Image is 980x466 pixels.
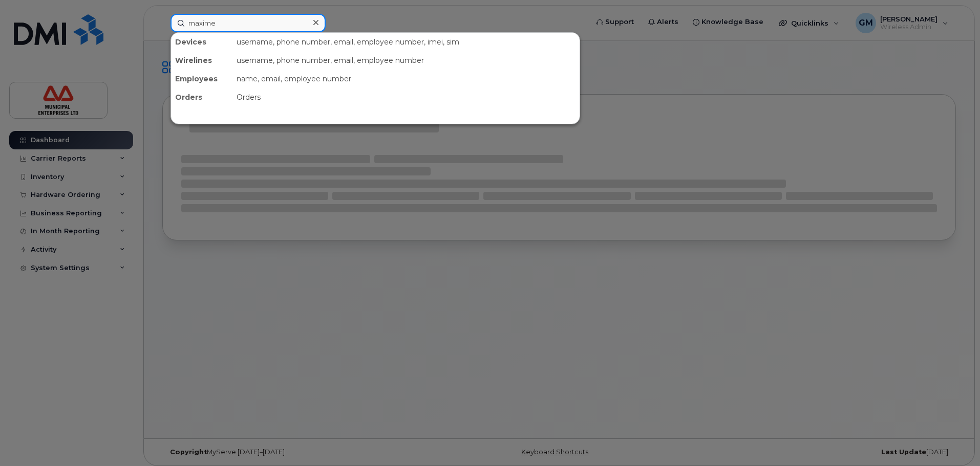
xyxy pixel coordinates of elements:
div: Employees [171,70,232,88]
div: Wirelines [171,51,232,70]
div: Devices [171,33,232,51]
div: Orders [232,88,580,106]
div: username, phone number, email, employee number [232,51,580,70]
div: Orders [171,88,232,106]
div: name, email, employee number [232,70,580,88]
div: username, phone number, email, employee number, imei, sim [232,33,580,51]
